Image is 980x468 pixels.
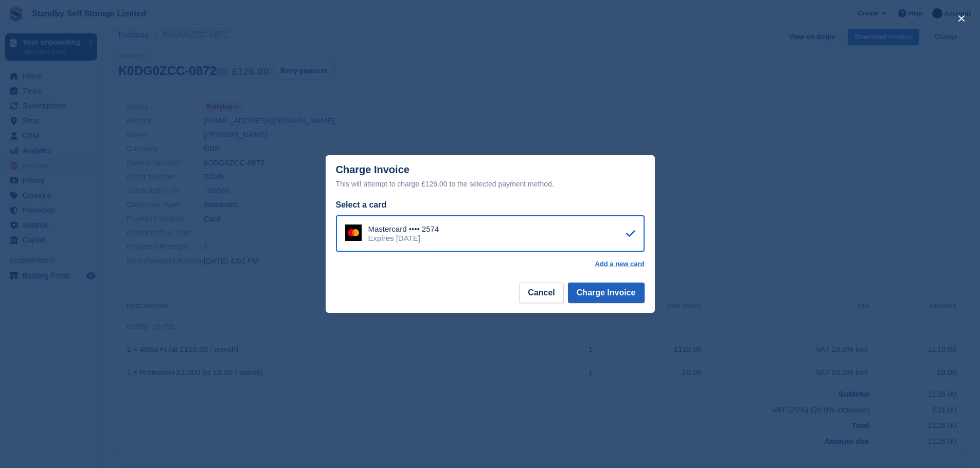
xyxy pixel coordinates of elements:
div: Expires [DATE] [368,234,439,243]
img: Mastercard Logo [345,224,362,241]
button: Cancel [519,283,563,303]
a: Add a new card [595,260,644,268]
div: Mastercard •••• 2574 [368,224,439,234]
button: Charge Invoice [568,283,645,303]
div: Charge Invoice [336,164,645,190]
button: close [953,10,970,27]
div: This will attempt to charge £126.00 to the selected payment method. [336,178,645,190]
div: Select a card [336,199,645,211]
